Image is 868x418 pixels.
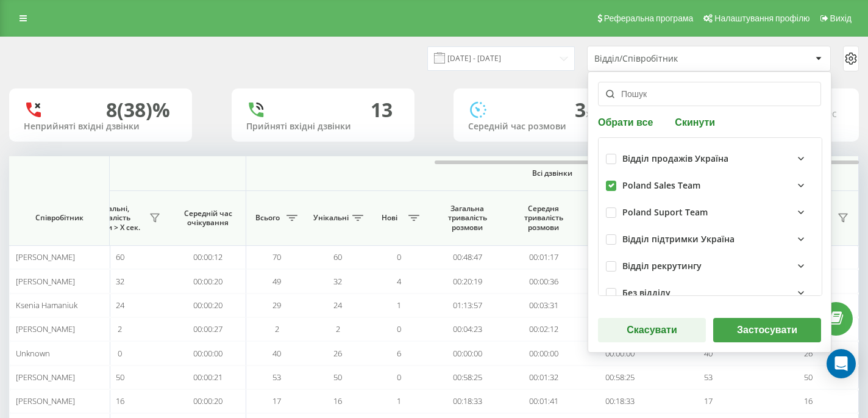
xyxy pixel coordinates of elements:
[604,13,694,23] span: Реферальна програма
[16,251,75,262] span: [PERSON_NAME]
[397,276,401,287] span: 4
[333,372,342,383] span: 50
[313,213,349,223] span: Унікальні
[429,245,505,269] td: 00:48:47
[275,323,279,334] span: 2
[575,96,599,123] span: 3
[397,372,401,383] span: 0
[704,348,713,359] span: 40
[622,181,700,191] div: Poland Sales Team
[246,121,400,132] div: Прийняті вхідні дзвінки
[272,395,281,406] span: 17
[582,294,658,317] td: 01:13:57
[622,207,708,218] div: Poland Suport Team
[505,317,582,341] td: 00:02:12
[429,294,505,317] td: 01:13:57
[804,395,813,406] span: 16
[170,389,246,413] td: 00:00:20
[582,269,658,293] td: 00:20:19
[582,245,658,269] td: 00:48:47
[333,395,342,406] span: 16
[804,348,813,359] span: 26
[514,204,572,232] span: Середня тривалість розмови
[704,395,713,406] span: 17
[76,204,146,232] span: Унікальні, тривалість розмови > Х сек.
[429,341,505,365] td: 00:00:00
[106,98,170,121] div: 8 (38)%
[505,389,582,413] td: 00:01:41
[16,395,75,406] span: [PERSON_NAME]
[170,269,246,293] td: 00:00:20
[116,395,124,406] span: 16
[429,366,505,389] td: 00:58:25
[336,323,340,334] span: 2
[16,372,75,383] span: [PERSON_NAME]
[713,318,821,342] button: Застосувати
[582,366,658,389] td: 00:58:25
[429,389,505,413] td: 00:18:33
[438,204,496,232] span: Загальна тривалість розмови
[804,372,813,383] span: 50
[622,288,671,298] div: Без відділу
[170,341,246,365] td: 00:00:00
[505,294,582,317] td: 00:03:31
[468,121,622,132] div: Середній час розмови
[170,294,246,317] td: 00:00:20
[429,269,505,293] td: 00:20:19
[714,13,809,23] span: Налаштування профілю
[272,372,281,383] span: 53
[118,348,122,359] span: 0
[16,276,75,287] span: [PERSON_NAME]
[505,366,582,389] td: 00:01:32
[505,269,582,293] td: 00:00:36
[333,251,342,262] span: 60
[582,389,658,413] td: 00:18:33
[272,300,281,311] span: 29
[252,213,283,223] span: Всього
[671,116,719,128] button: Скинути
[170,245,246,269] td: 00:00:12
[333,300,342,311] span: 24
[24,121,177,132] div: Неприйняті вхідні дзвінки
[170,366,246,389] td: 00:00:21
[582,341,658,365] td: 00:00:00
[598,82,821,106] input: Пошук
[118,323,122,334] span: 2
[20,213,99,223] span: Співробітник
[622,154,728,164] div: Відділ продажів Україна
[16,300,77,311] span: Ksenia Hamaniuk
[598,318,706,342] button: Скасувати
[282,168,822,178] span: Всі дзвінки
[272,276,281,287] span: 49
[598,116,656,128] button: Обрати все
[374,213,405,223] span: Нові
[333,276,342,287] span: 32
[582,317,658,341] td: 00:04:23
[505,245,582,269] td: 00:01:17
[116,372,124,383] span: 50
[16,323,75,334] span: [PERSON_NAME]
[397,251,401,262] span: 0
[397,395,401,406] span: 1
[594,54,740,64] div: Відділ/Співробітник
[586,107,599,120] span: хв
[832,107,837,120] span: c
[170,317,246,341] td: 00:00:27
[16,348,50,359] span: Unknown
[179,209,237,228] span: Середній час очікування
[827,349,856,378] div: Open Intercom Messenger
[272,348,281,359] span: 40
[272,251,281,262] span: 70
[429,317,505,341] td: 00:04:23
[116,300,124,311] span: 24
[622,261,702,272] div: Відділ рекрутингу
[116,276,124,287] span: 32
[116,251,124,262] span: 60
[371,98,393,121] div: 13
[397,348,401,359] span: 6
[333,348,342,359] span: 26
[397,323,401,334] span: 0
[830,13,852,23] span: Вихід
[397,300,401,311] span: 1
[622,234,735,245] div: Відділ підтримки Україна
